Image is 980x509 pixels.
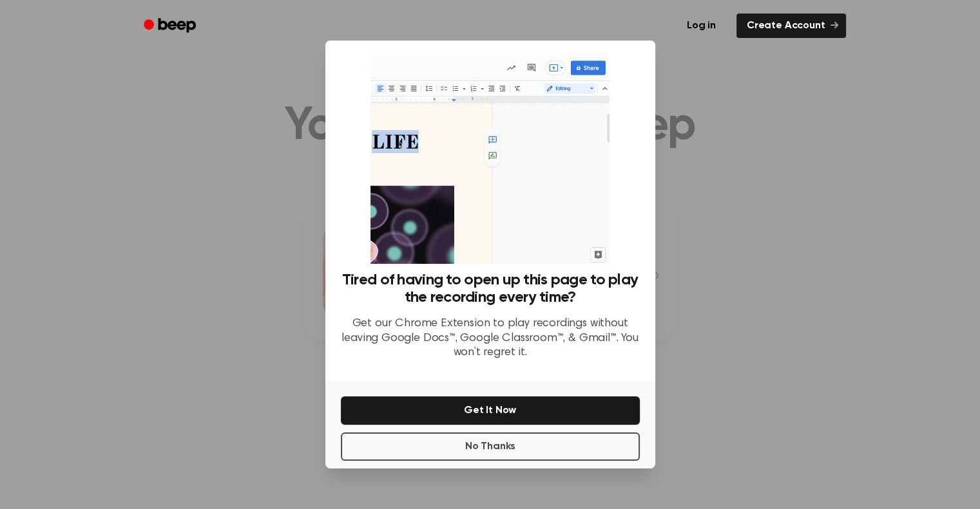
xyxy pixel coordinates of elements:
[736,14,846,38] a: Create Account
[341,396,640,425] button: Get It Now
[135,14,207,39] a: Beep
[674,11,729,41] a: Log in
[341,317,640,360] p: Get our Chrome Extension to play recordings without leaving Google Docs™, Google Classroom™, & Gm...
[341,272,640,306] h3: Tired of having to open up this page to play the recording every time?
[370,56,610,264] img: Beep extension in action
[341,432,640,461] button: No Thanks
